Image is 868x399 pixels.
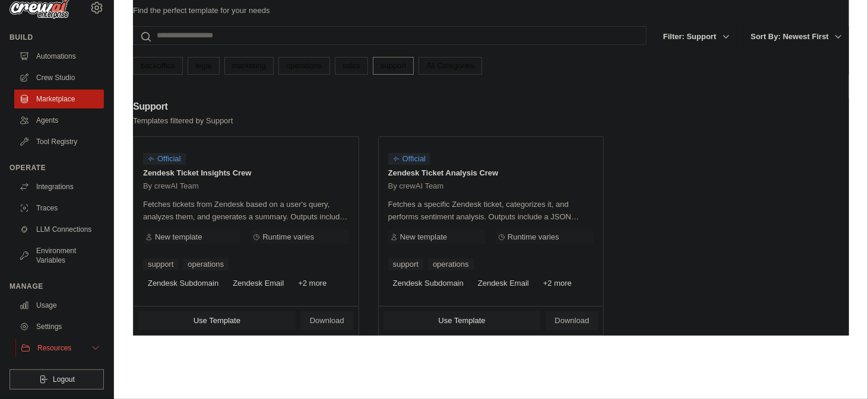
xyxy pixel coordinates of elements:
a: operations [183,258,229,270]
button: Sort By: Newest First [744,26,849,47]
a: support [373,57,414,75]
p: Zendesk Ticket Analysis Crew [388,167,594,179]
span: Official [388,153,431,165]
a: Traces [14,199,104,218]
p: Find the perfect template for your needs [133,5,270,17]
a: Use Template [384,311,541,330]
span: Zendesk Email [228,277,289,289]
span: Zendesk Subdomain [143,277,223,289]
a: support [143,258,178,270]
h2: Support [133,98,233,115]
a: operations [278,57,330,75]
a: Settings [14,317,104,336]
span: Use Template [194,316,240,325]
button: Resources [15,339,105,357]
span: Zendesk Email [473,277,534,289]
a: Integrations [14,177,104,196]
a: All Categories [419,57,482,75]
a: support [388,258,423,270]
div: Build [9,33,104,42]
div: Operate [9,163,104,173]
span: Runtime varies [262,232,314,242]
a: LLM Connections [14,220,104,239]
span: Runtime varies [508,232,559,242]
span: Zendesk Subdomain [388,277,468,289]
button: Filter: Support [656,26,737,47]
a: Download [300,311,354,330]
span: Download [310,316,344,325]
a: sales [335,57,368,75]
a: Environment Variables [14,241,104,270]
button: Logout [9,369,104,390]
a: marketing [224,57,274,75]
span: By crewAI Team [143,181,199,191]
a: Tool Registry [14,132,104,151]
a: Marketplace [14,90,104,108]
span: Use Template [438,316,485,325]
p: Fetches tickets from Zendesk based on a user's query, analyzes them, and generates a summary. Out... [143,198,349,223]
a: Use Template [138,311,296,330]
span: +2 more [538,277,576,289]
a: operations [428,258,474,270]
span: Download [555,316,590,325]
span: Resources [37,343,71,353]
p: Zendesk Ticket Insights Crew [143,167,349,179]
a: Agents [14,111,104,130]
p: Templates filtered by Support [133,115,233,127]
a: legal [188,57,219,75]
div: Manage [9,282,104,291]
span: By crewAI Team [388,181,444,191]
span: Official [143,153,186,165]
a: Crew Studio [14,68,104,87]
p: Fetches a specific Zendesk ticket, categorizes it, and performs sentiment analysis. Outputs inclu... [388,198,594,223]
span: New template [400,232,447,242]
a: backoffice [133,57,183,75]
a: Download [546,311,599,330]
a: Automations [14,47,104,66]
span: Logout [53,375,75,384]
a: Usage [14,296,104,315]
span: New template [155,232,202,242]
span: +2 more [293,277,331,289]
